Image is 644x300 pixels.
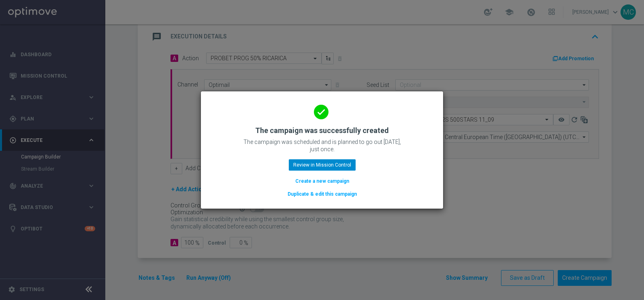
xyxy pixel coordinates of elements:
[314,105,328,119] i: done
[255,126,389,135] h2: The campaign was successfully created
[241,138,403,153] p: The campaign was scheduled and is planned to go out [DATE], just once.
[289,159,356,171] button: Review in Mission Control
[287,190,358,199] button: Duplicate & edit this campaign
[294,177,350,186] button: Create a new campaign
